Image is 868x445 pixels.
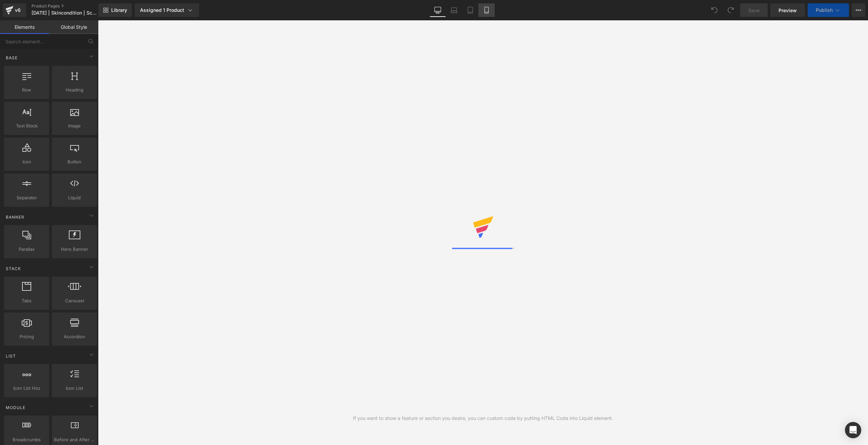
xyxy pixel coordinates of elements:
[54,297,95,304] span: Carousel
[98,3,132,17] a: New Library
[14,6,22,15] div: v6
[6,385,47,392] span: Icon List Hoz
[54,86,95,94] span: Heading
[54,158,95,165] span: Button
[5,55,18,61] span: Base
[3,3,26,17] a: v6
[54,333,95,340] span: Accordion
[845,422,861,438] div: Open Intercom Messenger
[724,3,737,17] button: Redo
[778,7,797,14] span: Preview
[6,333,47,340] span: Pricing
[5,353,17,359] span: List
[816,7,833,13] span: Publish
[748,7,759,14] span: Save
[54,122,95,129] span: Image
[5,404,26,411] span: Module
[32,3,110,9] a: Product Pages
[54,246,95,253] span: Hero Banner
[6,194,47,201] span: Separator
[852,3,865,17] button: More
[808,3,849,17] button: Publish
[6,86,47,94] span: Row
[5,265,22,272] span: Stack
[6,122,47,129] span: Text Block
[54,194,95,201] span: Liquid
[770,3,805,17] a: Preview
[5,214,25,220] span: Banner
[54,385,95,392] span: Icon List
[430,3,446,17] a: Desktop
[462,3,478,17] a: Tablet
[708,3,721,17] button: Undo
[140,7,194,14] div: Assigned 1 Product
[353,414,613,422] div: If you want to show a feature or section you desire, you can custom code by putting HTML Code int...
[6,158,47,165] span: Icon
[54,436,95,443] span: Before and After Images
[6,297,47,304] span: Tabs
[446,3,462,17] a: Laptop
[111,7,127,13] span: Library
[32,10,97,16] span: [DATE] | Skincondition | Scarcity
[49,20,98,34] a: Global Style
[6,436,47,443] span: Breadcrumbs
[478,3,495,17] a: Mobile
[6,246,47,253] span: Parallax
